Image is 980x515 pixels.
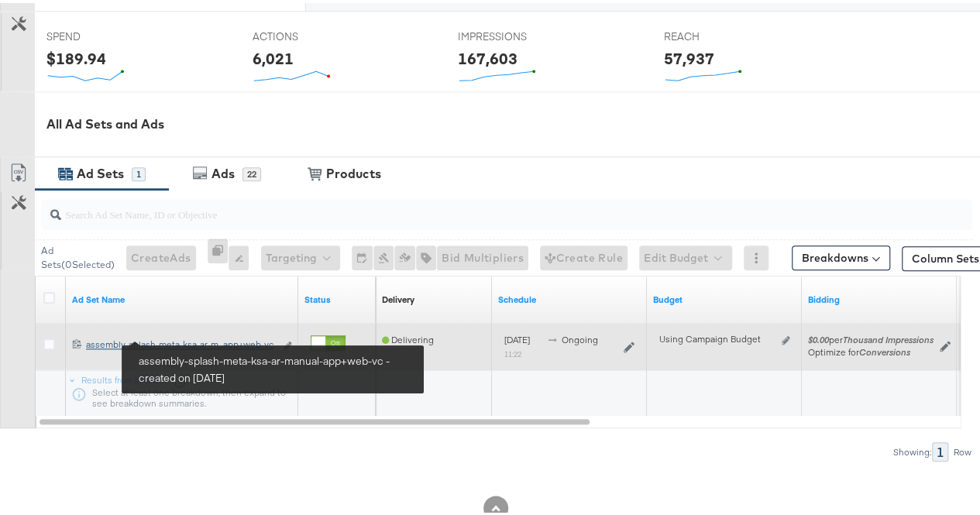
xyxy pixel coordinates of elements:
[562,331,598,342] span: ongoing
[892,444,932,455] div: Showing:
[208,235,229,275] div: 0
[72,290,292,303] a: Your Ad Set name.
[382,290,414,303] a: Reflects the ability of your Ad Set to achieve delivery based on ad states, schedule and budget.
[46,44,106,67] div: $189.94
[932,439,948,458] div: 1
[843,331,934,342] em: Thousand Impressions
[326,162,380,180] div: Products
[504,346,521,355] sub: 11:22
[46,26,163,41] span: SPEND
[792,242,890,267] button: Breakdowns
[808,331,934,342] span: per
[86,335,274,348] div: assembly-splash-meta-ksa-ar-m...app+web-vc
[504,331,530,342] span: [DATE]
[382,331,434,342] span: Delivering
[653,290,796,303] a: Shows the current budget of Ad Set.
[41,241,115,269] div: Ad Sets ( 0 Selected)
[132,164,146,178] div: 1
[498,290,641,303] a: Shows when your Ad Set is scheduled to deliver.
[382,290,414,303] div: Delivery
[253,44,294,67] div: 6,021
[664,44,714,67] div: 57,937
[458,44,518,67] div: 167,603
[86,335,274,352] a: assembly-splash-meta-ksa-ar-m...app+web-vc
[808,331,829,342] em: $0.00
[61,190,891,220] input: Search Ad Set Name, ID or Objective
[458,26,574,41] span: IMPRESSIONS
[953,444,972,455] div: Row
[211,162,235,180] div: Ads
[77,162,124,180] div: Ad Sets
[808,343,934,355] div: Optimize for
[242,164,261,178] div: 22
[808,290,951,303] a: Shows your bid and optimisation settings for this Ad Set.
[859,343,910,355] em: Conversions
[664,26,780,41] span: REACH
[253,26,369,41] span: ACTIONS
[659,330,778,342] div: Using Campaign Budget
[311,353,346,363] label: Active
[304,290,370,303] a: Shows the current state of your Ad Set.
